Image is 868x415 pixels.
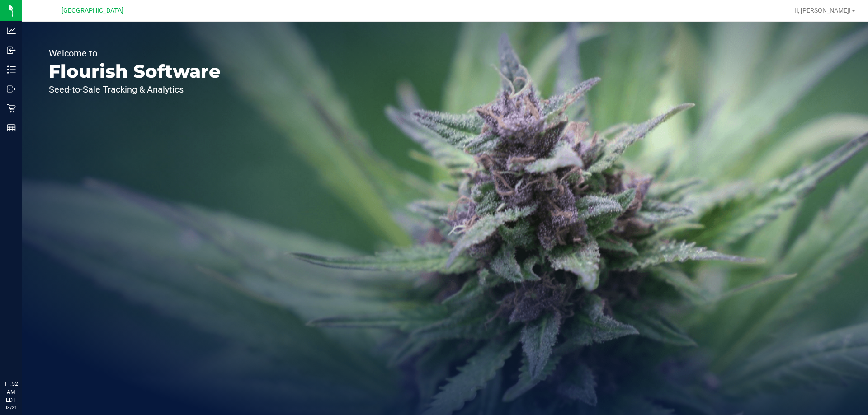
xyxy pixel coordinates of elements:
inline-svg: Retail [7,104,16,113]
inline-svg: Inventory [7,65,16,74]
span: Hi, [PERSON_NAME]! [792,7,851,14]
p: Seed-to-Sale Tracking & Analytics [49,85,221,94]
inline-svg: Inbound [7,46,16,55]
p: Welcome to [49,49,221,58]
p: 11:52 AM EDT [4,380,18,404]
inline-svg: Reports [7,123,16,132]
span: [GEOGRAPHIC_DATA] [61,7,123,14]
inline-svg: Analytics [7,26,16,35]
inline-svg: Outbound [7,84,16,93]
p: Flourish Software [49,62,221,80]
p: 08/21 [4,404,18,411]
